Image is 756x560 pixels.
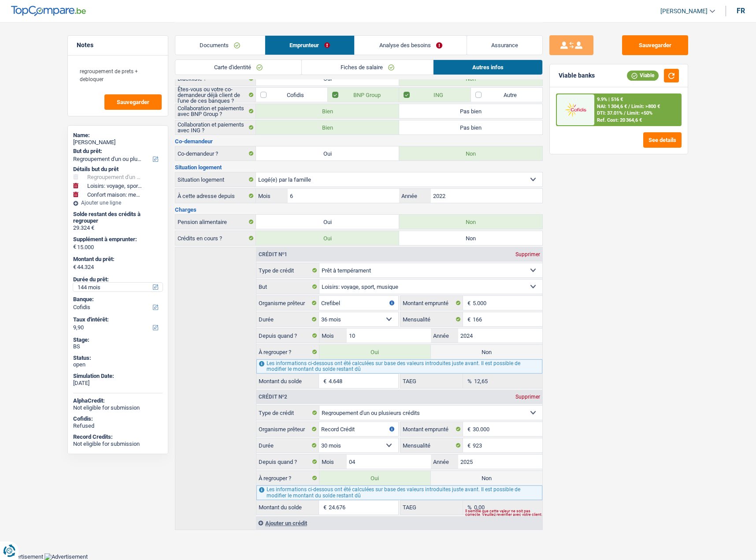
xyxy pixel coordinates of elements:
span: NAI: 1 304,6 € [597,104,627,109]
div: 9.9% | 516 € [597,97,623,102]
label: But [256,280,319,294]
span: / [628,104,630,109]
label: TAEG [400,374,463,388]
span: € [463,438,473,452]
h3: Charges [175,207,543,213]
label: Oui [319,471,431,485]
span: % [463,374,474,388]
label: Oui [256,146,399,161]
input: MM [288,189,399,203]
label: Durée [256,312,319,326]
label: Année [431,455,458,469]
div: open [73,361,163,368]
div: Ajouter un crédit [256,516,542,530]
button: Sauvegarder [104,94,162,110]
label: Montant emprunté [400,296,463,310]
div: Détails but du prêt [73,166,163,173]
label: Bien [256,104,399,118]
span: Limit: <50% [627,110,652,116]
a: Autres infos [434,60,542,75]
label: Mensualité [400,312,463,326]
div: Supprimer [513,252,542,257]
label: Mois [319,455,347,469]
label: Montant du solde [256,374,319,388]
a: Carte d'identité [175,60,301,75]
span: € [319,374,329,388]
a: Emprunteur [265,36,355,55]
span: / [624,110,626,116]
a: [PERSON_NAME] [653,4,715,19]
label: Montant emprunté [400,422,463,436]
div: 29.324 € [73,224,163,231]
label: Non [431,471,542,485]
img: TopCompare Logo [11,6,86,16]
label: Pension alimentaire [175,215,256,229]
div: Not eligible for submission [73,404,163,411]
label: Bien [256,120,399,134]
label: Situation logement [175,172,256,187]
label: Oui [256,215,399,229]
span: DTI: 37.01% [597,110,623,116]
label: Supplément à emprunter: [73,236,161,243]
div: Name: [73,132,163,139]
div: Status: [73,355,163,362]
div: BS [73,343,163,350]
div: Not eligible for submission [73,441,163,448]
input: AAAA [458,455,542,469]
button: Sauvegarder [622,35,688,55]
div: Simulation Date: [73,373,163,380]
label: Banque: [73,296,161,303]
span: € [463,312,473,326]
label: Pas bien [399,104,542,118]
label: BNP Group [328,88,399,102]
div: Viable [627,71,659,80]
input: AAAA [458,329,542,343]
div: AlphaCredit: [73,397,163,404]
span: [PERSON_NAME] [660,7,708,15]
span: € [463,296,473,310]
label: Mois [256,189,287,203]
div: Viable banks [559,72,595,79]
span: € [73,243,76,250]
span: € [319,500,329,515]
a: Fiches de salaire [302,60,433,75]
label: Non [399,231,542,245]
a: Documents [175,36,265,55]
label: But du prêt: [73,148,161,155]
div: fr [737,7,745,15]
div: Record Credits: [73,433,163,441]
label: Durée [256,438,319,452]
label: Montant du prêt: [73,256,161,263]
h3: Situation logement [175,164,543,170]
label: Durée du prêt: [73,276,161,283]
div: Ref. Cost: 20 364,6 € [597,117,642,123]
div: [DATE] [73,380,163,387]
label: TAEG [400,500,463,515]
span: % [463,500,474,515]
label: À cette adresse depuis [175,189,256,203]
label: Crédits en cours ? [175,231,256,245]
a: Assurance [467,36,543,55]
span: Sauvegarder [117,99,149,105]
label: Taux d'intérêt: [73,316,161,323]
input: AAAA [431,189,542,203]
label: Cofidis [256,88,327,102]
div: Il semble que cette valeur ne soit pas correcte. Veuillez revérifier avec votre client. [465,511,542,515]
label: Êtes-vous ou votre co-demandeur déjà client de l'une de ces banques ? [175,88,256,102]
label: Mensualité [400,438,463,452]
label: Année [431,329,458,343]
span: € [463,422,473,436]
div: Stage: [73,336,163,343]
label: Type de crédit [256,406,319,420]
div: Les informations ci-dessous ont été calculées sur base des valeurs introduites juste avant. Il es... [256,485,542,500]
label: Pas bien [399,120,542,134]
label: À regrouper ? [256,345,319,359]
label: À regrouper ? [256,471,319,485]
input: MM [347,329,431,343]
label: Année [399,189,430,203]
label: Oui [319,345,431,359]
label: ING [399,88,471,102]
label: Depuis quand ? [256,455,319,469]
input: MM [347,455,431,469]
a: Analyse des besoins [355,36,467,55]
